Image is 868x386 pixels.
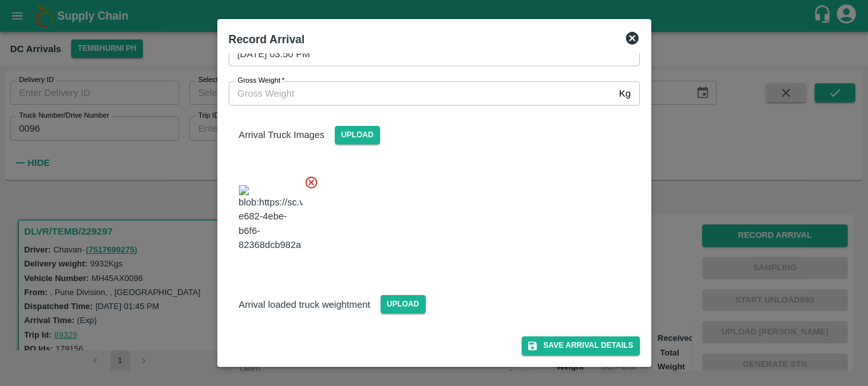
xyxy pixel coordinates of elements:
[239,185,302,252] img: blob:https://sc.vegrow.in/e92c4798-e682-4ebe-b6f6-82368dcb982a
[238,76,285,86] label: Gross Weight
[335,126,380,144] span: Upload
[229,41,631,65] input: Choose date, selected date is Oct 1, 2025
[239,128,325,142] p: Arrival Truck Images
[381,295,426,314] span: Upload
[229,33,305,46] b: Record Arrival
[239,298,370,312] p: Arrival loaded truck weightment
[619,86,630,100] p: Kg
[229,81,614,106] input: Gross Weight
[522,336,639,355] button: Save Arrival Details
